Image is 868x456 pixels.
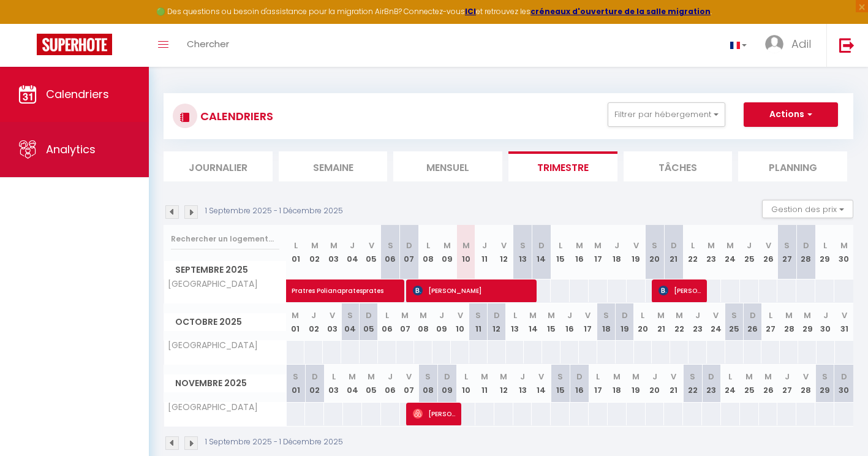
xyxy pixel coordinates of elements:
abbr: V [671,371,676,382]
abbr: M [401,310,409,321]
th: 12 [488,303,506,341]
abbr: M [311,240,319,251]
th: 02 [305,365,324,402]
a: Pratres Polianapratesprates [287,279,306,303]
th: 20 [646,225,665,279]
abbr: J [652,371,657,382]
th: 26 [759,365,778,402]
abbr: S [690,371,695,382]
abbr: L [691,240,695,251]
th: 23 [702,365,721,402]
th: 03 [324,225,343,279]
abbr: V [713,310,719,321]
abbr: M [657,310,665,321]
li: Mensuel [393,151,502,181]
th: 22 [683,365,702,402]
th: 06 [378,303,396,341]
abbr: L [823,240,827,251]
th: 15 [542,303,560,341]
abbr: D [708,371,714,382]
span: Analytics [46,142,96,157]
th: 03 [323,303,341,341]
abbr: J [567,310,572,321]
th: 24 [707,303,725,341]
span: Adil [791,36,811,51]
abbr: M [676,310,683,321]
abbr: M [613,371,621,382]
h3: CALENDRIERS [197,102,273,130]
li: Semaine [279,151,388,181]
a: ICI [465,6,476,17]
abbr: J [747,240,752,251]
abbr: V [330,310,335,321]
span: Pratres Polianapratesprates [292,273,461,296]
abbr: M [548,310,555,321]
button: Ouvrir le widget de chat LiveChat [10,5,47,42]
abbr: L [769,310,772,321]
span: [PERSON_NAME] [413,402,457,425]
abbr: D [576,371,583,382]
th: 26 [759,225,778,279]
th: 23 [702,225,721,279]
abbr: S [557,371,563,382]
button: Actions [744,102,838,127]
th: 19 [627,365,646,402]
abbr: L [641,310,644,321]
abbr: M [292,310,299,321]
li: Planning [738,151,847,181]
th: 04 [343,365,362,402]
abbr: D [803,240,809,251]
th: 29 [798,303,817,341]
abbr: S [822,371,828,382]
abbr: M [368,371,375,382]
abbr: M [420,310,427,321]
th: 19 [616,303,634,341]
span: Septembre 2025 [164,261,286,279]
abbr: S [652,240,657,251]
abbr: V [803,371,809,382]
th: 16 [560,303,579,341]
th: 27 [777,225,796,279]
abbr: M [804,310,811,321]
th: 29 [815,365,834,402]
th: 05 [360,303,378,341]
th: 18 [608,365,627,402]
th: 13 [506,303,524,341]
abbr: M [726,240,734,251]
th: 16 [570,225,589,279]
th: 19 [627,225,646,279]
th: 29 [815,225,834,279]
a: Chercher [178,24,238,67]
abbr: M [594,240,602,251]
abbr: V [766,240,771,251]
th: 15 [551,365,570,402]
th: 22 [670,303,689,341]
th: 30 [817,303,835,341]
th: 26 [744,303,762,341]
th: 01 [287,365,306,402]
span: [PERSON_NAME] [413,279,533,302]
abbr: S [388,240,393,251]
th: 02 [305,225,324,279]
img: ... [765,35,783,53]
abbr: S [731,310,737,321]
abbr: D [750,310,756,321]
th: 10 [456,365,475,402]
th: 22 [683,225,702,279]
th: 28 [780,303,798,341]
abbr: L [464,371,468,382]
th: 01 [287,303,305,341]
th: 16 [570,365,589,402]
abbr: J [614,240,619,251]
th: 04 [341,303,360,341]
th: 01 [287,225,306,279]
th: 04 [343,225,362,279]
th: 11 [469,303,488,341]
th: 09 [432,303,451,341]
abbr: L [332,371,336,382]
th: 06 [381,225,400,279]
abbr: M [785,310,793,321]
th: 28 [796,365,815,402]
abbr: M [708,240,715,251]
abbr: D [494,310,500,321]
